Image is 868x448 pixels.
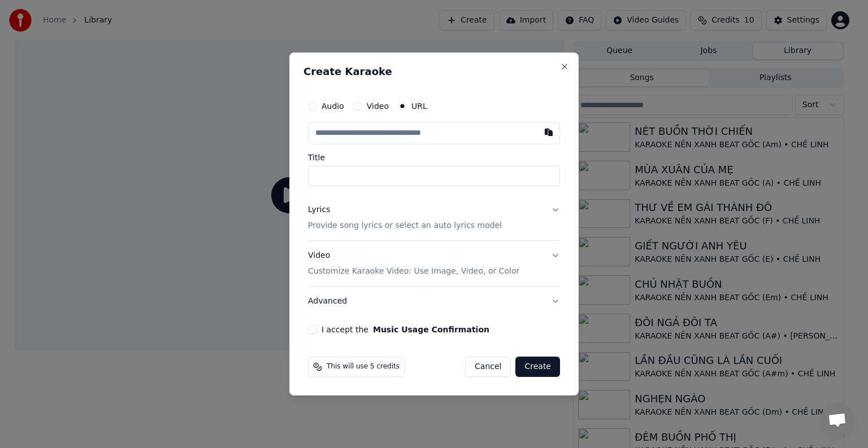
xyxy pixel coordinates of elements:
[308,250,519,277] div: Video
[515,357,560,377] button: Create
[308,153,560,161] label: Title
[373,326,489,333] button: I accept the
[308,195,560,240] button: LyricsProvide song lyrics or select an auto lyrics model
[327,362,400,371] span: This will use 5 credits
[308,266,519,277] p: Customize Karaoke Video: Use Image, Video, or Color
[322,102,344,110] label: Audio
[322,326,489,333] label: I accept the
[411,102,427,110] label: URL
[465,357,511,377] button: Cancel
[308,241,560,286] button: VideoCustomize Karaoke Video: Use Image, Video, or Color
[308,220,502,231] p: Provide song lyrics or select an auto lyrics model
[303,67,565,77] h2: Create Karaoke
[367,102,389,110] label: Video
[308,204,330,216] div: Lyrics
[308,287,560,316] button: Advanced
